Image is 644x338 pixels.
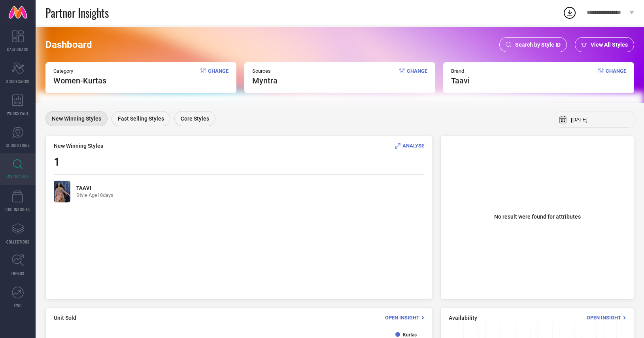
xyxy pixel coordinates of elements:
[494,213,581,220] span: No result were found for attributes
[587,314,626,321] div: Open Insight
[54,315,76,321] span: Unit Sold
[407,68,427,85] span: Change
[11,270,25,276] span: TRENDS
[118,115,164,122] span: Fast Selling Styles
[76,192,113,198] span: Style Age 18 days
[6,239,30,245] span: COLLECTIONS
[252,68,278,74] span: Sources
[7,173,29,179] span: INSPIRATION
[591,42,628,48] span: View All Styles
[395,142,424,149] div: Analyse
[45,5,109,21] span: Partner Insights
[181,115,209,122] span: Core Styles
[53,76,106,85] span: Women-Kurtas
[14,302,22,308] span: FWD
[208,68,229,85] span: Change
[563,6,577,20] div: Open download list
[6,78,30,84] span: SCORECARDS
[6,142,30,148] span: SUGGESTIONS
[52,115,101,122] span: New Winning Styles
[252,76,278,85] span: myntra
[54,181,70,202] img: 1lC02cmo_fd4ec50e04e043779ac1cecf41d06907.jpg
[451,76,470,85] span: taavi
[54,143,103,149] span: New Winning Styles
[7,46,28,52] span: DASHBOARD
[7,110,29,116] span: WORKSPACE
[451,68,470,74] span: Brand
[6,206,30,212] span: CDC INSIGHTS
[515,42,561,48] span: Search by Style ID
[606,68,626,85] span: Change
[571,117,630,123] input: Select month
[403,332,417,338] text: Kurtas
[54,155,60,168] span: 1
[385,314,424,321] div: Open Insight
[449,315,477,321] span: Availability
[402,143,424,149] span: ANALYSE
[385,315,419,321] span: Open Insight
[45,39,92,50] span: Dashboard
[587,315,621,321] span: Open Insight
[53,68,106,74] span: Category
[76,185,113,191] span: TAAVI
